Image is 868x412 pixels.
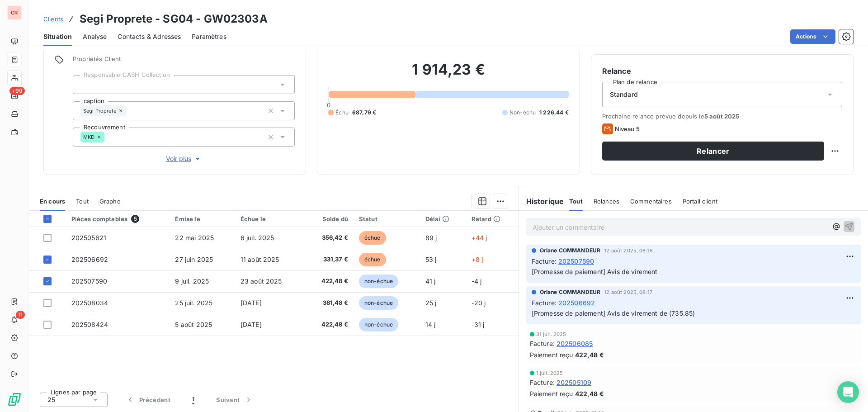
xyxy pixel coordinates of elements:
span: Situation [43,32,72,41]
span: 9 juil. 2025 [175,277,209,285]
span: 202507590 [71,277,107,285]
span: 687,79 € [352,109,376,117]
span: Tout [76,198,89,205]
span: 422,48 € [575,389,604,398]
span: 31 juil. 2025 [536,331,566,337]
span: Orlane COMMANDEUR [540,288,601,296]
button: Relancer [602,142,824,161]
span: 25 juil. 2025 [175,299,212,307]
span: 11 [16,311,25,319]
span: +44 j [472,234,487,242]
span: 422,48 € [309,320,348,329]
span: Voir plus [166,154,202,163]
span: 202508034 [71,299,108,307]
span: 41 j [425,277,436,285]
span: 25 [47,395,55,404]
span: 53 j [425,256,437,263]
span: échue [359,253,386,266]
button: Voir plus [73,154,295,164]
span: 331,37 € [309,255,348,264]
span: Analyse [83,32,107,41]
div: GR [7,5,22,20]
span: 202505621 [71,234,106,242]
span: 202506692 [558,298,595,308]
span: -4 j [472,277,482,285]
span: 202508424 [71,321,108,328]
span: +99 [9,87,25,95]
span: 89 j [425,234,437,242]
span: Portail client [683,198,717,205]
span: Commentaires [630,198,672,205]
span: Relances [594,198,619,205]
a: Clients [43,14,63,24]
span: Propriétés Client [73,55,295,68]
h3: Segi Proprete - SG04 - GW02303A [80,11,268,27]
span: 202506692 [71,256,108,263]
span: 202506085 [557,339,593,348]
span: Tout [569,198,583,205]
span: +8 j [472,256,483,263]
span: Contacts & Adresses [118,32,181,41]
div: Open Intercom Messenger [837,381,859,403]
span: 1 [192,395,194,404]
a: +99 [7,89,21,103]
span: Facture : [532,256,557,266]
div: Émise le [175,215,229,223]
span: 12 août 2025, 08:18 [604,248,653,253]
span: Niveau 5 [615,125,640,133]
span: En cours [40,198,65,205]
span: 356,42 € [309,233,348,242]
span: 202505109 [557,378,591,387]
span: 23 août 2025 [241,277,282,285]
span: Échu [335,109,349,117]
img: Logo LeanPay [7,392,22,407]
span: 1 226,44 € [539,109,569,117]
div: Pièces comptables [71,215,165,223]
span: 22 mai 2025 [175,234,214,242]
span: échue [359,231,386,245]
span: Non-échu [509,109,536,117]
h6: Historique [519,196,564,207]
span: Standard [610,90,638,99]
span: 1 juil. 2025 [536,370,563,376]
span: 11 août 2025 [241,256,279,263]
span: [DATE] [241,299,262,307]
div: Retard [472,215,513,223]
h2: 1 914,23 € [328,61,568,88]
span: -31 j [472,321,485,328]
button: Précédent [115,390,181,409]
input: Ajouter une valeur [126,107,133,115]
span: 5 août 2025 [704,113,740,120]
span: non-échue [359,275,398,288]
span: Orlane COMMANDEUR [540,246,601,255]
button: Suivant [205,390,264,409]
span: 202507590 [558,256,594,266]
span: Graphe [99,198,121,205]
input: Ajouter une valeur [104,133,112,141]
button: Actions [790,29,835,44]
span: Segi Proprete [83,108,116,114]
button: 1 [181,390,205,409]
span: non-échue [359,318,398,331]
span: MKD [83,134,94,140]
span: [Promesse de paiement] Avis de virement [532,268,658,275]
span: Clients [43,15,63,23]
span: [DATE] [241,321,262,328]
input: Ajouter une valeur [80,81,88,89]
span: Facture : [532,298,557,308]
span: non-échue [359,296,398,310]
div: Statut [359,215,415,223]
span: 0 [327,101,330,109]
span: Facture : [530,339,555,348]
span: 381,48 € [309,298,348,308]
span: 14 j [425,321,436,328]
span: Facture : [530,378,555,387]
span: 25 j [425,299,437,307]
span: 12 août 2025, 08:17 [604,289,652,295]
span: 5 [131,215,139,223]
span: 422,48 € [309,277,348,286]
span: 6 juil. 2025 [241,234,274,242]
span: Paiement reçu [530,350,573,360]
span: [Promesse de paiement] Avis de virement de (735.85) [532,309,695,317]
span: 5 août 2025 [175,321,212,328]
